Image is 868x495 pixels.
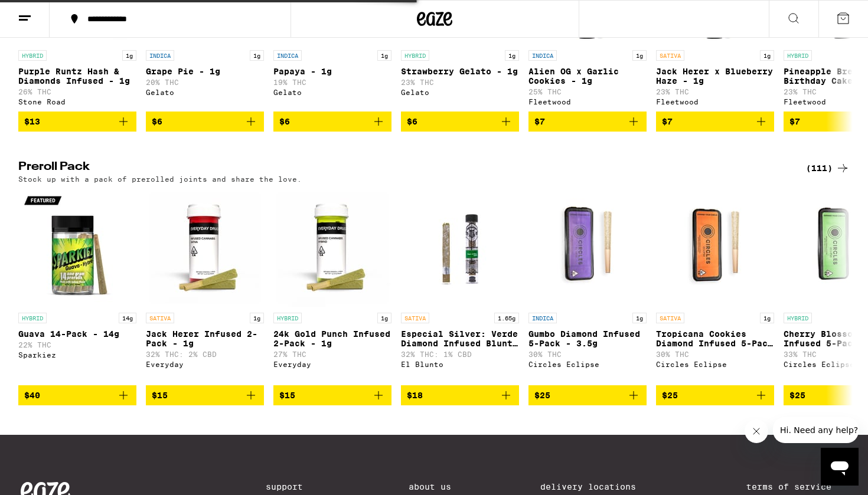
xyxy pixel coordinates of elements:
p: INDICA [273,50,302,61]
iframe: Close message [745,419,768,443]
p: 14g [119,313,136,323]
img: El Blunto - Especial Silver: Verde Diamond Infused Blunt - 1.65g [401,189,519,307]
img: Circles Eclipse - Gumbo Diamond Infused 5-Pack - 3.5g [528,189,647,307]
p: 1g [760,313,774,323]
p: 1g [122,50,136,61]
p: HYBRID [784,313,812,323]
img: Sparkiez - Guava 14-Pack - 14g [18,189,136,307]
p: 26% THC [18,88,136,96]
p: HYBRID [18,50,47,61]
p: INDICA [528,313,557,323]
a: (111) [806,161,850,175]
span: $13 [24,117,40,126]
a: Open page for Jack Herer Infused 2-Pack - 1g from Everyday [146,189,264,385]
p: 1g [250,50,264,61]
p: INDICA [528,50,557,61]
span: $25 [534,391,550,400]
p: 30% THC [656,350,774,358]
div: Gelato [146,88,264,96]
a: Delivery Locations [540,482,657,491]
p: 22% THC [18,341,136,349]
span: $6 [152,117,162,126]
button: Add to bag [146,112,264,132]
p: INDICA [146,50,174,61]
button: Add to bag [401,385,519,405]
button: Add to bag [656,385,774,405]
p: 23% THC [656,88,774,96]
span: $15 [152,391,168,400]
p: Jack Herer Infused 2-Pack - 1g [146,329,264,348]
p: Purple Runtz Hash & Diamonds Infused - 1g [18,67,136,86]
button: Add to bag [273,112,391,132]
div: Circles Eclipse [528,360,647,368]
p: 30% THC [528,350,647,358]
p: 32% THC: 2% CBD [146,350,264,358]
div: Fleetwood [656,98,774,106]
p: 1g [505,50,519,61]
span: $18 [407,391,423,400]
a: Terms of Service [746,482,847,491]
div: Everyday [273,360,391,368]
img: Circles Eclipse - Tropicana Cookies Diamond Infused 5-Pack - 3.5g [656,189,774,307]
p: Grape Pie - 1g [146,67,264,76]
button: Add to bag [18,112,136,132]
div: Circles Eclipse [656,360,774,368]
span: $25 [789,391,805,400]
button: Add to bag [656,112,774,132]
p: 32% THC: 1% CBD [401,350,519,358]
button: Add to bag [401,112,519,132]
p: HYBRID [18,313,47,323]
img: Everyday - Jack Herer Infused 2-Pack - 1g [146,189,264,307]
div: Everyday [146,360,264,368]
p: Strawberry Gelato - 1g [401,67,519,76]
p: Jack Herer x Blueberry Haze - 1g [656,67,774,86]
p: SATIVA [401,313,429,323]
div: Stone Road [18,98,136,106]
div: Gelato [401,88,519,96]
p: 20% THC [146,78,264,86]
a: Open page for Especial Silver: Verde Diamond Infused Blunt - 1.65g from El Blunto [401,189,519,385]
p: HYBRID [401,50,429,61]
span: $25 [662,391,678,400]
img: Everyday - 24k Gold Punch Infused 2-Pack - 1g [273,189,391,307]
p: Especial Silver: Verde Diamond Infused Blunt - 1.65g [401,329,519,348]
button: Add to bag [528,112,647,132]
span: $6 [279,117,290,126]
p: 1g [632,50,647,61]
p: 1.65g [494,313,519,323]
p: 19% THC [273,78,391,86]
p: HYBRID [784,50,812,61]
h2: Preroll Pack [18,161,792,175]
p: SATIVA [656,313,684,323]
span: $6 [407,117,417,126]
p: Tropicana Cookies Diamond Infused 5-Pack - 3.5g [656,329,774,348]
a: About Us [409,482,451,491]
p: SATIVA [146,313,174,323]
p: 1g [760,50,774,61]
p: Guava 14-Pack - 14g [18,329,136,339]
p: 24k Gold Punch Infused 2-Pack - 1g [273,329,391,348]
span: $7 [662,117,673,126]
iframe: Button to launch messaging window [821,448,859,486]
p: 1g [377,50,391,61]
p: 23% THC [401,78,519,86]
p: Stock up with a pack of prerolled joints and share the love. [18,175,302,183]
button: Add to bag [18,385,136,405]
button: Add to bag [273,385,391,405]
span: $7 [789,117,800,126]
span: $15 [279,391,295,400]
a: Support [266,482,319,491]
div: El Blunto [401,360,519,368]
p: 27% THC [273,350,391,358]
a: Open page for Guava 14-Pack - 14g from Sparkiez [18,189,136,385]
p: 25% THC [528,88,647,96]
p: SATIVA [656,50,684,61]
span: $40 [24,391,40,400]
p: 1g [632,313,647,323]
a: Open page for Gumbo Diamond Infused 5-Pack - 3.5g from Circles Eclipse [528,189,647,385]
button: Add to bag [528,385,647,405]
p: Alien OG x Garlic Cookies - 1g [528,67,647,86]
iframe: Message from company [773,417,859,443]
p: 1g [250,313,264,323]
